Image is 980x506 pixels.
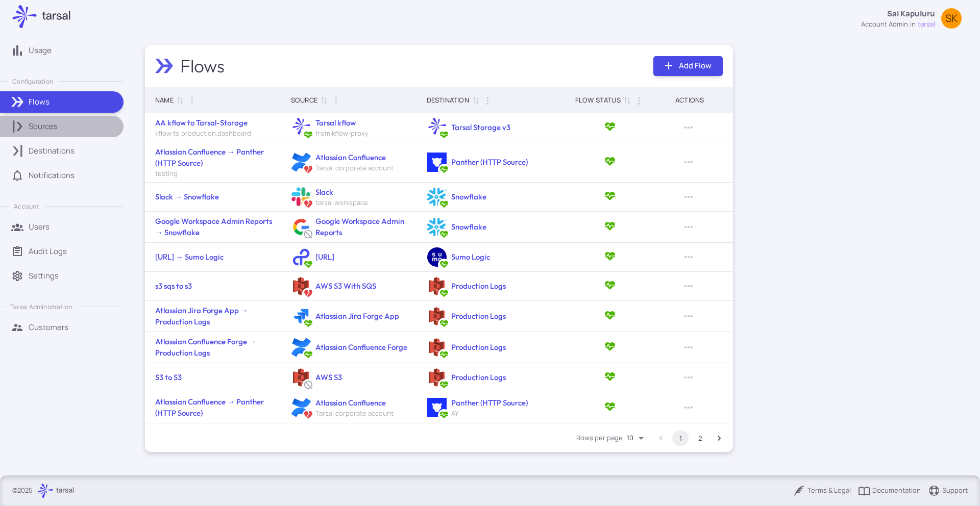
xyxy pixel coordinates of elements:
p: Settings [29,270,59,282]
span: kflow to production.dashboard [155,129,251,138]
span: Tarsal corporate account [315,163,394,172]
a: Add Flow [653,56,723,76]
p: Flows [29,96,50,108]
span: Sort by Source ascending [317,95,330,105]
span: Active [304,349,313,361]
a: Production Logs [451,342,506,352]
p: Users [29,221,50,233]
a: [URL] [315,252,334,262]
a: Tarsal kflow [315,118,356,128]
img: AWS S3 [427,276,447,296]
img: Atlassian Confluence Forge [291,338,311,357]
span: Active [439,410,449,421]
img: AWS S3 [427,307,447,326]
a: AWS S3 With SQS [315,281,376,291]
img: AWS S3 [427,368,447,387]
span: Sort by Name ascending [174,95,186,105]
button: Row Actions [680,249,697,265]
p: Account [14,202,39,211]
span: from kflow-proxy [315,129,369,138]
button: Row Actions [680,399,697,416]
a: Atlassian Confluence → Panther (HTTP Source) [155,397,264,418]
img: Atlassian Confluence [291,153,311,172]
span: ResourceError: Internal server error., ErrorType: API_ERROR [304,410,313,421]
img: AWS S3 [427,338,447,357]
button: Row Actions [680,189,697,205]
a: Slack → Snowflake [155,192,219,201]
span: Active [604,340,616,355]
nav: pagination navigation [651,430,729,446]
div: Flow Status [575,94,621,106]
p: Destinations [29,145,75,157]
p: Customers [29,322,68,333]
span: in [910,19,916,30]
a: Production Logs [451,372,506,382]
span: Active [439,199,449,210]
button: Row Actions [680,339,697,356]
p: © 2025 [12,486,33,496]
div: Actions [675,94,704,106]
button: Row Actions [680,219,697,235]
img: Google Workspace Admin Reports [291,217,311,237]
span: Active [439,380,449,391]
button: Row Actions [680,119,697,136]
a: Production Logs [451,311,506,321]
button: Column Actions [184,93,200,109]
img: Slack [291,187,311,207]
a: Atlassian Confluence → Panther (HTTP Source) [155,147,264,168]
span: Active [304,259,313,270]
span: testing [155,169,274,178]
h2: Flows [180,55,227,77]
a: Support [928,485,968,497]
div: Name [155,94,174,106]
button: Sai Kapuluruaccount adminintarsalSK [855,4,968,33]
a: Panther (HTTP Source) [451,157,528,167]
span: Active [439,288,449,299]
span: tarsal [918,19,935,30]
a: Atlassian Confluence Forge [315,342,407,352]
span: ResourceError: Internal server error., ErrorType: API_ERROR [304,164,313,175]
div: Rows per page [627,429,647,446]
a: Sumo Logic [451,252,490,262]
a: Panther (HTTP Source) [451,398,528,408]
p: Sai Kapuluru [887,8,935,19]
a: Atlassian Jira Forge App [315,311,399,321]
a: S3 to S3 [155,372,182,382]
span: Active [604,155,616,170]
p: Configuration [12,77,53,86]
span: Active [439,164,449,175]
button: Column Actions [479,93,496,109]
div: Destination [427,94,469,106]
span: Active [604,400,616,415]
span: AY [451,409,528,418]
span: Active [604,309,616,324]
span: Active [604,279,616,294]
span: Tarsal corporate account [315,409,394,418]
span: tarsal workspace [315,198,368,207]
span: Active [439,229,449,240]
a: Production Logs [451,281,506,291]
span: Sort by Destination ascending [469,95,481,105]
img: Sumo Logic [427,247,447,267]
span: Connector configuration failed [304,288,313,299]
a: Atlassian Confluence [315,398,386,408]
img: AWS S3 with SQS [291,368,311,387]
button: page 1 [672,430,689,446]
a: AWS S3 [315,372,342,382]
button: Column Actions [631,93,647,109]
span: Active [439,259,449,270]
span: Active [604,370,616,385]
span: Sort by Flow Status ascending [621,95,633,105]
button: Row Actions [680,369,697,386]
span: Active [604,250,616,265]
button: Go to page 2 [692,430,708,446]
button: Column Actions [328,93,344,109]
span: Active [604,120,616,135]
a: Atlassian Confluence Forge → Production Logs [155,337,256,358]
span: SK [945,13,958,23]
a: Documentation [858,485,921,497]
